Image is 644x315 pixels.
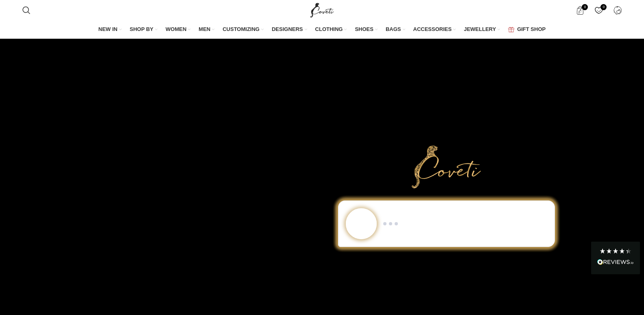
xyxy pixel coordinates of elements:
[272,26,303,33] span: DESIGNERS
[98,26,118,33] span: NEW IN
[355,21,378,38] a: SHOES
[508,27,514,32] img: GiftBag
[597,259,634,265] img: REVIEWS.io
[591,242,640,274] div: Read All Reviews
[386,21,405,38] a: BAGS
[386,26,401,33] span: BAGS
[413,21,456,38] a: ACCESSORIES
[166,26,186,33] span: WOMEN
[599,248,632,254] div: 4.28 Stars
[223,26,260,33] span: CUSTOMIZING
[597,258,634,268] div: Read All Reviews
[412,145,481,188] img: Primary Gold
[590,2,607,18] a: 0
[332,200,561,247] div: Chat to Shop demo
[464,21,500,38] a: JEWELLERY
[517,26,546,33] span: GIFT SHOP
[199,26,210,33] span: MEN
[272,21,307,38] a: DESIGNERS
[582,4,588,10] span: 0
[130,21,157,38] a: SHOP BY
[413,26,452,33] span: ACCESSORIES
[464,26,496,33] span: JEWELLERY
[590,2,607,18] div: My Wishlist
[199,21,214,38] a: MEN
[572,2,588,18] a: 0
[166,21,190,38] a: WOMEN
[223,21,264,38] a: CUSTOMIZING
[600,4,607,10] span: 0
[130,26,153,33] span: SHOP BY
[315,21,347,38] a: CLOTHING
[355,26,373,33] span: SHOES
[315,26,343,33] span: CLOTHING
[98,21,122,38] a: NEW IN
[18,21,626,38] div: Main navigation
[508,21,546,38] a: GIFT SHOP
[18,2,35,18] a: Search
[308,7,336,13] a: Site logo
